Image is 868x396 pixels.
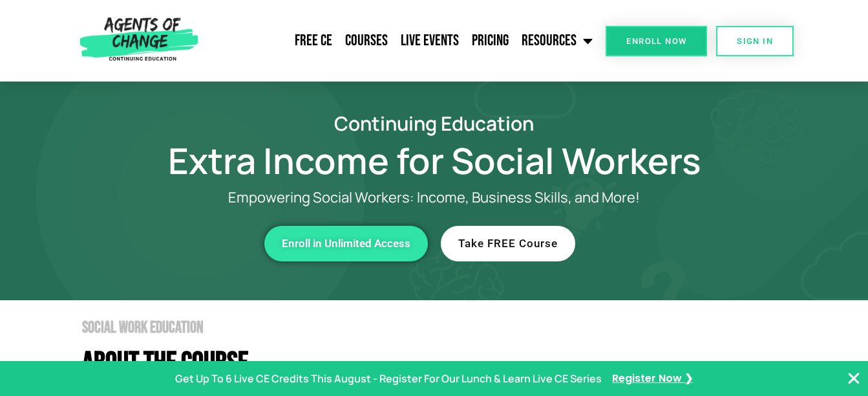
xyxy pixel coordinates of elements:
[288,25,339,57] a: Free CE
[339,25,394,57] a: Courses
[204,25,599,57] nav: Menu
[626,37,686,45] span: Enroll Now
[846,371,862,386] button: Close Banner
[82,320,803,336] h2: Social Work Education
[612,369,693,388] a: Register Now ❯
[264,226,428,261] a: Enroll in Unlimited Access
[716,26,794,56] a: SIGN IN
[465,25,515,57] a: Pricing
[82,349,803,378] h4: About The Course
[66,146,803,175] h1: Extra Income for Social Workers
[394,25,465,57] a: Live Events
[458,238,558,249] span: Take FREE Course
[606,26,707,56] a: Enroll Now
[737,37,773,45] span: SIGN IN
[66,114,803,133] h2: Continuing Education
[515,25,599,57] a: Resources
[118,188,751,206] p: Empowering Social Workers: Income, Business Skills, and More!
[282,238,410,249] span: Enroll in Unlimited Access
[175,369,602,388] p: Get Up To 6 Live CE Credits This August - Register For Our Lunch & Learn Live CE Series
[441,226,575,261] a: Take FREE Course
